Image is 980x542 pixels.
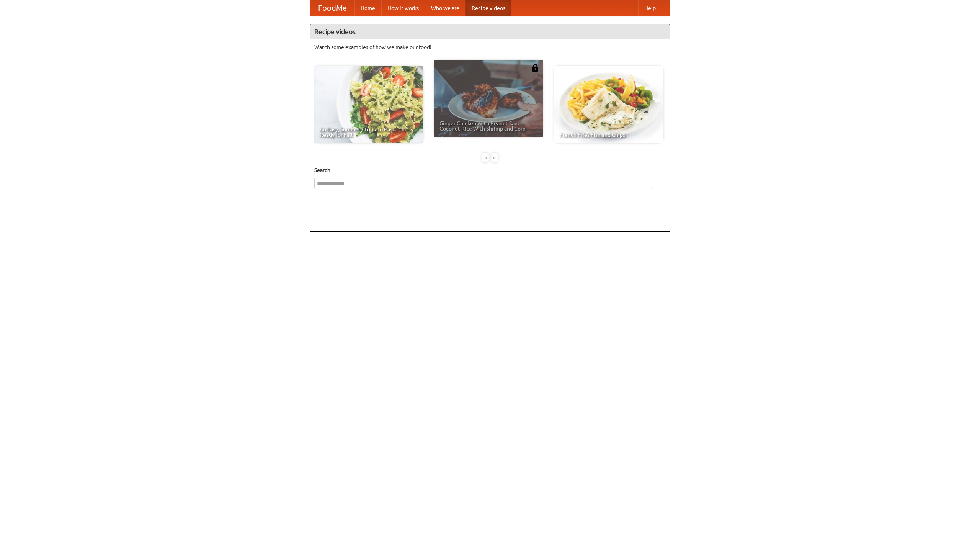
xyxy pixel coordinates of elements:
[314,166,666,174] h5: Search
[531,64,539,72] img: 483408.png
[314,43,666,51] p: Watch some examples of how we make our food!
[465,0,511,16] a: Recipe videos
[425,0,465,16] a: Who we are
[320,127,418,138] span: An Easy, Summery Tomato Pasta That's Ready for Fall
[314,66,423,143] a: An Easy, Summery Tomato Pasta That's Ready for Fall
[560,132,658,138] span: French Fries Fish and Chips
[491,153,498,162] div: »
[554,66,663,143] a: French Fries Fish and Chips
[310,24,670,39] h4: Recipe videos
[638,0,662,16] a: Help
[354,0,381,16] a: Home
[381,0,425,16] a: How it works
[310,0,354,16] a: FoodMe
[482,153,489,162] div: «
